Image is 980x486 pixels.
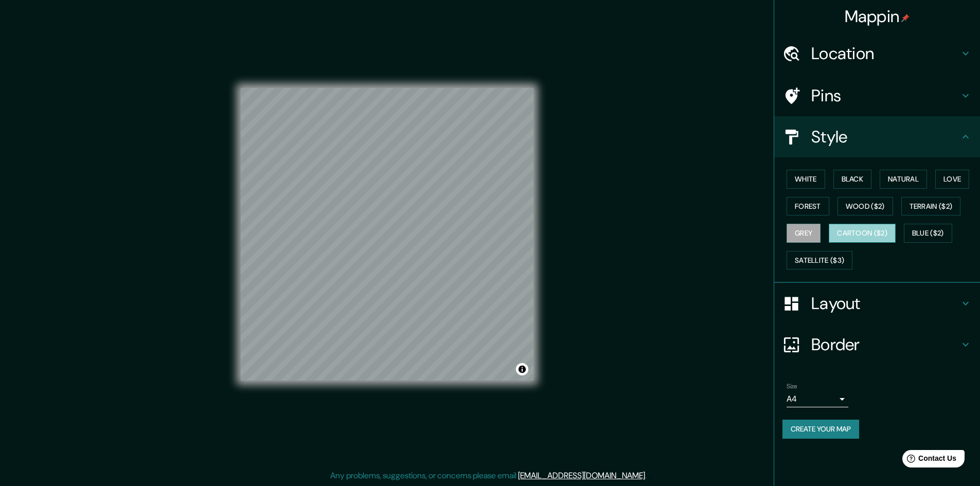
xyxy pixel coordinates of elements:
[829,224,896,243] button: Cartoon ($2)
[811,127,959,147] h4: Style
[838,197,893,216] button: Wood ($2)
[787,224,821,243] button: Grey
[774,283,980,324] div: Layout
[901,197,961,216] button: Terrain ($2)
[811,293,959,314] h4: Layout
[241,88,533,381] canvas: Map
[901,14,910,22] img: pin-icon.png
[518,470,645,481] a: [EMAIL_ADDRESS][DOMAIN_NAME]
[774,324,980,365] div: Border
[774,116,980,157] div: Style
[774,33,980,74] div: Location
[787,382,797,391] label: Size
[330,470,647,482] p: Any problems, suggestions, or concerns please email .
[811,43,959,64] h4: Location
[648,470,650,482] div: .
[904,224,952,243] button: Blue ($2)
[516,363,528,375] button: Toggle attribution
[811,85,959,106] h4: Pins
[787,251,852,270] button: Satellite ($3)
[880,170,927,189] button: Natural
[787,170,825,189] button: White
[935,170,969,189] button: Love
[647,470,648,482] div: .
[811,334,959,355] h4: Border
[787,391,848,407] div: A4
[782,420,859,439] button: Create your map
[774,75,980,116] div: Pins
[845,6,910,27] h4: Mappin
[888,446,969,475] iframe: Help widget launcher
[787,197,829,216] button: Forest
[833,170,872,189] button: Black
